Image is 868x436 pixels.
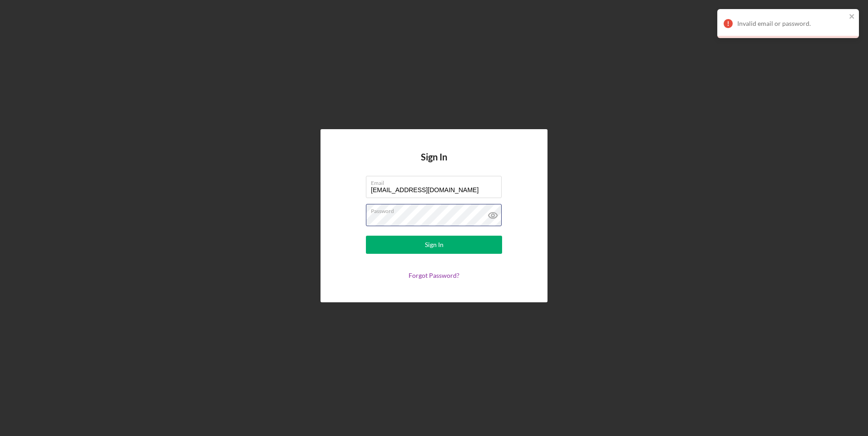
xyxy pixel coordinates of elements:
label: Email [371,176,502,186]
div: Sign In [425,236,444,254]
a: Forgot Password? [409,271,459,279]
div: Invalid email or password. [737,20,846,27]
button: Sign In [366,236,502,254]
label: Password [371,204,502,214]
h4: Sign In [421,152,447,176]
button: close [849,13,855,21]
